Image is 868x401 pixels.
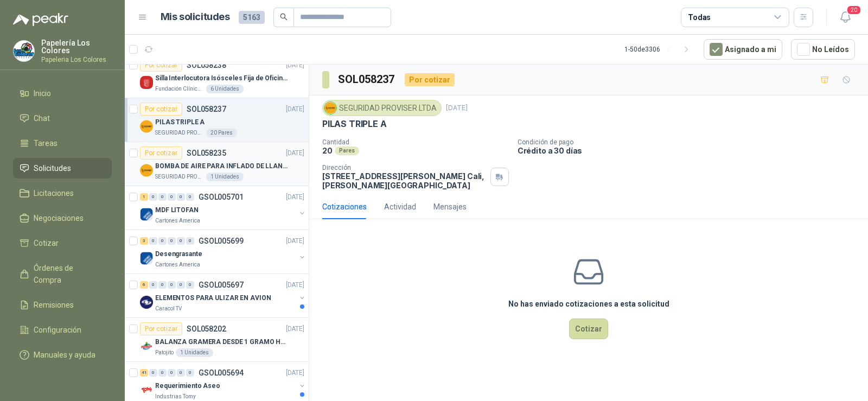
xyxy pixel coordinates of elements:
[186,281,194,289] div: 0
[140,208,153,221] img: Company Logo
[13,183,112,203] a: Licitaciones
[34,187,74,199] span: Licitaciones
[34,324,81,336] span: Configuración
[149,281,157,289] div: 0
[176,348,213,357] div: 1 Unidades
[140,384,153,397] img: Company Logo
[704,39,782,60] button: Asignado a mi
[155,161,290,171] p: BOMBA DE AIRE PARA INFLADO DE LLANTAS DE BICICLETA
[384,201,416,213] div: Actividad
[322,201,367,213] div: Cotizaciones
[433,201,467,213] div: Mensajes
[34,162,71,174] span: Solicitudes
[508,298,669,310] h3: No has enviado cotizaciones a esta solicitud
[569,319,608,339] button: Cotizar
[140,322,182,335] div: Por cotizar
[168,281,176,289] div: 0
[186,237,194,245] div: 0
[34,212,84,224] span: Negociaciones
[140,193,148,201] div: 1
[199,193,244,201] p: GSOL005701
[14,41,34,61] img: Company Logo
[446,103,468,113] p: [DATE]
[322,171,486,190] p: [STREET_ADDRESS][PERSON_NAME] Cali , [PERSON_NAME][GEOGRAPHIC_DATA]
[518,138,864,146] p: Condición de pago
[140,278,307,313] a: 6 0 0 0 0 0 GSOL005697[DATE] Company LogoELEMENTOS PARA ULIZAR EN AVIONCaracol TV
[13,83,112,104] a: Inicio
[187,325,226,333] p: SOL058202
[624,41,695,58] div: 1 - 50 de 3306
[140,76,153,89] img: Company Logo
[186,369,194,377] div: 0
[13,108,112,129] a: Chat
[34,87,51,99] span: Inicio
[41,56,112,63] p: Papeleria Los Colores
[13,258,112,290] a: Órdenes de Compra
[155,392,196,401] p: Industrias Tomy
[140,369,148,377] div: 41
[199,237,244,245] p: GSOL005699
[322,138,509,146] p: Cantidad
[155,337,290,347] p: BALANZA GRAMERA DESDE 1 GRAMO HASTA 5 GRAMOS
[335,147,359,155] div: Pares
[177,237,185,245] div: 0
[140,164,153,177] img: Company Logo
[34,137,58,149] span: Tareas
[155,205,199,215] p: MDF LITOFAN
[140,120,153,133] img: Company Logo
[177,193,185,201] div: 0
[125,54,309,98] a: Por cotizarSOL058238[DATE] Company LogoSilla Interlocutora Isósceles Fija de Oficina Tela Negra J...
[140,59,182,72] div: Por cotizar
[158,369,167,377] div: 0
[206,85,244,93] div: 6 Unidades
[155,348,174,357] p: Patojito
[155,129,204,137] p: SEGURIDAD PROVISER LTDA
[140,103,182,116] div: Por cotizar
[280,13,288,21] span: search
[187,61,226,69] p: SOL058238
[286,104,304,114] p: [DATE]
[199,369,244,377] p: GSOL005694
[155,85,204,93] p: Fundación Clínica Shaio
[155,249,202,259] p: Desengrasante
[206,173,244,181] div: 1 Unidades
[324,102,336,114] img: Company Logo
[168,193,176,201] div: 0
[322,146,333,155] p: 20
[168,369,176,377] div: 0
[140,234,307,269] a: 3 0 0 0 0 0 GSOL005699[DATE] Company LogoDesengrasanteCartones America
[239,11,265,24] span: 5163
[155,260,200,269] p: Cartones America
[286,60,304,71] p: [DATE]
[286,192,304,202] p: [DATE]
[286,280,304,290] p: [DATE]
[835,8,855,27] button: 20
[34,112,50,124] span: Chat
[199,281,244,289] p: GSOL005697
[161,9,230,25] h1: Mis solicitudes
[338,71,396,88] h3: SOL058237
[158,237,167,245] div: 0
[286,324,304,334] p: [DATE]
[286,236,304,246] p: [DATE]
[187,149,226,157] p: SOL058235
[846,5,861,15] span: 20
[13,295,112,315] a: Remisiones
[34,349,95,361] span: Manuales y ayuda
[518,146,864,155] p: Crédito a 30 días
[140,281,148,289] div: 6
[149,369,157,377] div: 0
[688,11,711,23] div: Todas
[34,262,101,286] span: Órdenes de Compra
[158,281,167,289] div: 0
[791,39,855,60] button: No Leídos
[168,237,176,245] div: 0
[158,193,167,201] div: 0
[155,381,220,391] p: Requerimiento Aseo
[322,164,486,171] p: Dirección
[34,299,74,311] span: Remisiones
[155,73,290,84] p: Silla Interlocutora Isósceles Fija de Oficina Tela Negra Just Home Collection
[140,296,153,309] img: Company Logo
[149,237,157,245] div: 0
[140,252,153,265] img: Company Logo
